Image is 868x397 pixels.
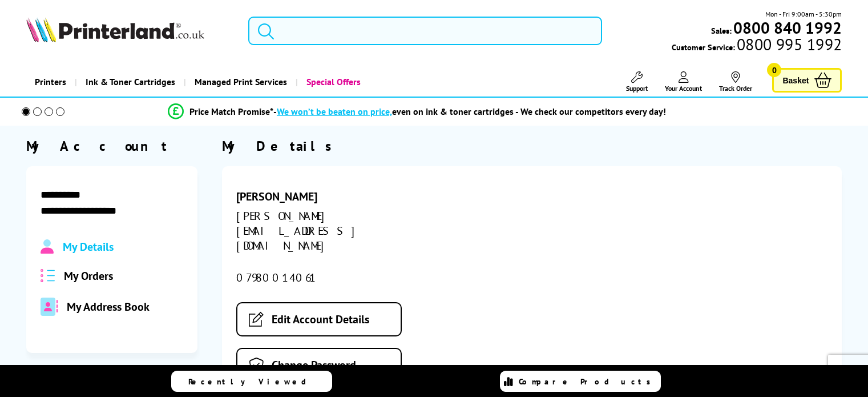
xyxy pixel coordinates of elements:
div: [PERSON_NAME] [236,189,431,204]
span: My Orders [64,268,113,283]
span: 0800 995 1992 [735,39,842,50]
img: all-order.svg [41,269,55,282]
b: 0800 840 1992 [733,17,842,38]
a: Printerland Logo [26,17,234,45]
span: Mon - Fri 9:00am - 5:30pm [765,9,842,19]
li: modal_Promise [6,102,828,122]
a: Your Account [665,71,702,93]
div: 07980014061 [236,270,431,285]
a: Compare Products [500,371,661,392]
span: My Address Book [67,299,150,314]
a: Recently Viewed [171,371,332,392]
div: My Details [222,137,842,155]
div: My Account [26,137,197,155]
img: Profile.svg [41,239,54,254]
a: Special Offers [296,67,369,97]
a: Support [626,71,648,93]
a: Change Password [236,348,402,382]
a: Basket 0 [772,68,842,93]
span: Your Account [665,84,702,93]
span: We won’t be beaten on price, [277,106,392,117]
a: Printers [26,67,75,97]
a: Edit Account Details [236,302,402,336]
span: Sales: [711,25,732,36]
img: Printerland Logo [26,17,204,42]
span: Compare Products [519,376,657,387]
div: [PERSON_NAME][EMAIL_ADDRESS][DOMAIN_NAME] [236,208,431,253]
a: Ink & Toner Cartridges [75,67,184,97]
a: 0800 840 1992 [732,22,842,33]
a: Track Order [719,71,752,93]
span: Support [626,84,648,93]
span: Ink & Toner Cartridges [86,67,175,97]
span: My Details [63,239,114,254]
span: Price Match Promise* [189,106,273,117]
span: Customer Service: [672,39,842,53]
span: Basket [782,73,809,88]
a: Managed Print Services [184,67,296,97]
div: - even on ink & toner cartridges - We check our competitors every day! [273,106,666,117]
span: 0 [767,63,781,77]
span: Recently Viewed [188,376,318,387]
img: address-book-duotone-solid.svg [41,298,58,316]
